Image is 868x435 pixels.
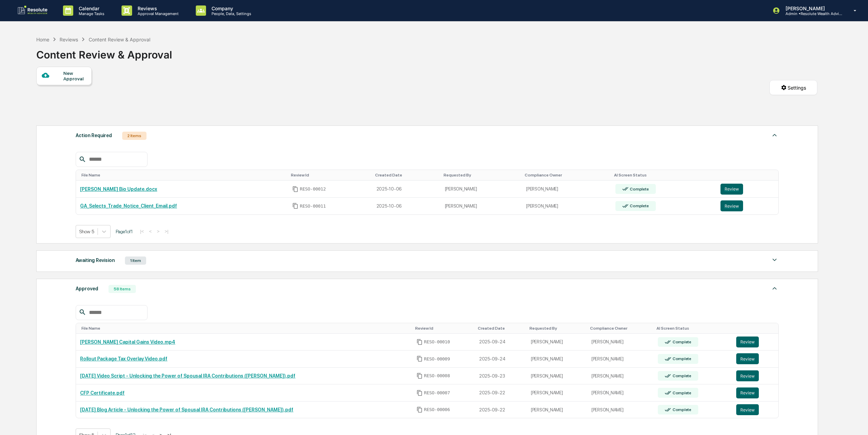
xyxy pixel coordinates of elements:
p: Company [206,5,255,11]
span: RESO-00009 [424,356,450,362]
p: Manage Tasks [73,11,108,16]
span: RESO-00007 [424,390,450,396]
p: Calendar [73,5,108,11]
div: Toggle SortBy [656,326,729,331]
div: Complete [671,407,691,412]
a: [PERSON_NAME] Bio Update.docx [80,186,157,192]
a: [PERSON_NAME] Capital Gains Video.mp4 [80,339,175,345]
div: Toggle SortBy [478,326,524,331]
p: Admin • Resolute Wealth Advisor [780,11,844,16]
td: [PERSON_NAME] [587,334,654,351]
div: Reviews [60,37,78,42]
span: Copy Id [417,407,423,413]
img: caret [770,131,779,139]
span: RESO-00011 [300,203,326,209]
span: RESO-00010 [424,339,450,345]
div: Complete [671,340,691,344]
p: Reviews [132,5,182,11]
a: Review [736,353,774,364]
td: [PERSON_NAME] [527,351,587,368]
button: > [155,228,162,234]
button: Settings [769,80,817,95]
td: [PERSON_NAME] [587,401,654,418]
button: Review [736,337,759,347]
span: Copy Id [417,373,423,379]
a: [DATE] Video Script - Unlocking the Power of Spousal IRA Contributions ([PERSON_NAME]).pdf [80,373,295,379]
div: Approved [76,284,98,293]
a: Review [720,200,775,211]
button: Review [736,404,759,415]
div: Complete [671,356,691,361]
td: [PERSON_NAME] [522,198,611,214]
td: [PERSON_NAME] [587,368,654,385]
button: Review [720,184,743,195]
div: 58 Items [108,285,136,293]
span: Page 1 of 1 [116,229,133,234]
div: Home [36,37,49,42]
div: Complete [628,187,649,192]
td: 2025-09-22 [475,384,527,401]
td: [PERSON_NAME] [527,401,587,418]
div: Toggle SortBy [81,326,410,331]
button: >| [163,228,170,234]
td: [PERSON_NAME] [441,198,522,214]
span: Copy Id [417,390,423,396]
div: Toggle SortBy [444,173,520,177]
span: RESO-00008 [424,373,450,379]
div: Toggle SortBy [375,173,438,177]
div: Complete [628,203,649,208]
td: [PERSON_NAME] [522,181,611,198]
a: Review [736,404,774,415]
td: 2025-09-24 [475,334,527,351]
button: < [147,228,154,234]
a: [DATE] Blog Article - Unlocking the Power of Spousal IRA Contributions ([PERSON_NAME]).pdf [80,407,293,412]
span: Copy Id [417,339,423,345]
div: Complete [671,373,691,378]
span: RESO-00012 [300,186,326,192]
span: Copy Id [417,356,423,362]
span: RESO-00006 [424,407,450,412]
td: [PERSON_NAME] [527,368,587,385]
iframe: Open customer support [846,412,865,431]
a: Review [720,184,775,195]
a: GA_Selects_Trade_Notice_Client_Email.pdf [80,203,177,209]
td: [PERSON_NAME] [441,181,522,198]
a: Review [736,337,774,347]
a: CFP Certificate.pdf [80,390,125,396]
button: Review [736,370,759,381]
button: Review [720,200,743,211]
img: caret [770,256,779,264]
div: Toggle SortBy [81,173,285,177]
td: [PERSON_NAME] [527,384,587,401]
div: Toggle SortBy [590,326,651,331]
div: Toggle SortBy [525,173,608,177]
div: Content Review & Approval [36,43,172,61]
td: 2025-09-24 [475,351,527,368]
div: Toggle SortBy [415,326,472,331]
p: [PERSON_NAME] [780,5,844,11]
div: 1 Item [125,256,146,265]
td: 2025-10-06 [372,181,441,198]
a: Review [736,370,774,381]
div: 2 Items [122,132,146,140]
div: Toggle SortBy [722,173,776,177]
a: Review [736,387,774,398]
td: [PERSON_NAME] [587,351,654,368]
td: [PERSON_NAME] [587,384,654,401]
a: Rollout Package Tax Overlay Video.pdf [80,356,167,361]
td: 2025-09-22 [475,401,527,418]
div: Toggle SortBy [738,326,776,331]
span: Copy Id [292,203,298,209]
button: Review [736,353,759,364]
img: logo [16,5,49,16]
p: Approval Management [132,11,182,16]
span: Copy Id [292,186,298,192]
div: Complete [671,391,691,395]
div: Action Required [76,131,112,140]
td: 2025-10-06 [372,198,441,214]
div: Toggle SortBy [529,326,585,331]
img: caret [770,284,779,292]
button: |< [138,228,146,234]
div: Content Review & Approval [89,37,150,42]
p: People, Data, Settings [206,11,255,16]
